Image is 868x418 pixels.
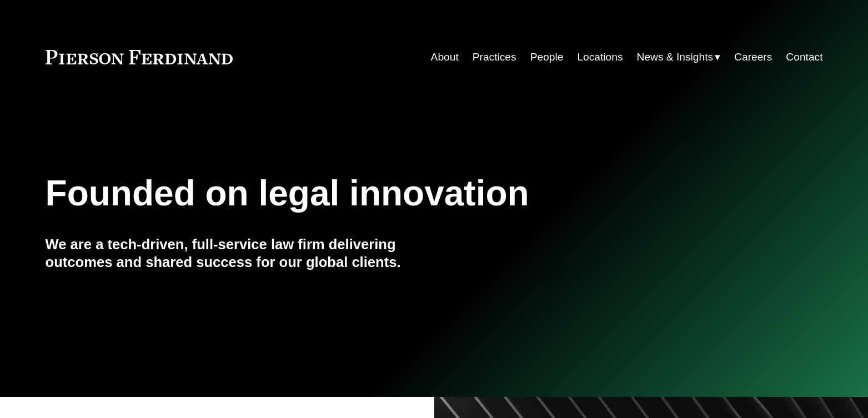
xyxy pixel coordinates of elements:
[473,47,516,68] a: Practices
[530,47,564,68] a: People
[786,47,822,68] a: Contact
[637,48,714,67] span: News & Insights
[431,47,459,68] a: About
[734,47,772,68] a: Careers
[577,47,623,68] a: Locations
[46,235,434,271] h4: We are a tech-driven, full-service law firm delivering outcomes and shared success for our global...
[46,173,694,214] h1: Founded on legal innovation
[637,47,721,68] a: folder dropdown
